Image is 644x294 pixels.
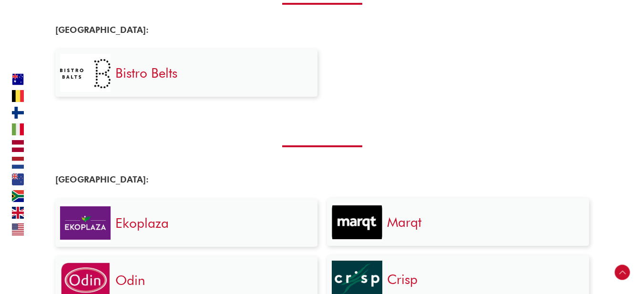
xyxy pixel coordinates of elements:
a: Crisp [387,271,418,287]
a: Marqt [387,214,421,230]
a: Bistro Belts [115,65,177,81]
a: Odin [115,272,145,288]
h4: [GEOGRAPHIC_DATA]: [55,174,317,185]
a: Ekoplaza [115,215,169,231]
h4: [GEOGRAPHIC_DATA]: [55,25,317,35]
